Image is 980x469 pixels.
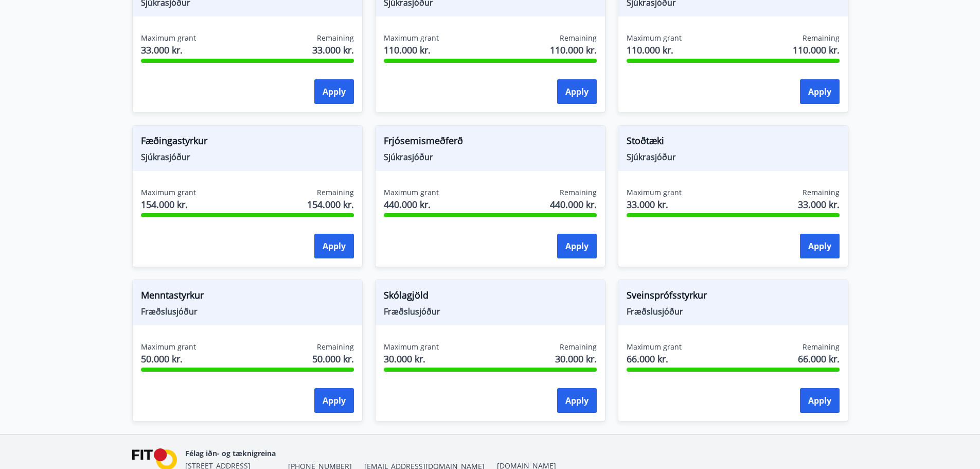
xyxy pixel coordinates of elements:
[800,79,840,104] button: Apply
[141,288,354,306] span: Menntastyrkur
[317,33,354,43] span: Remaining
[312,43,354,57] span: 33.000 kr.
[141,306,354,317] span: Fræðslusjóður
[141,198,196,211] span: 154.000 kr.
[555,352,597,366] span: 30.000 kr.
[141,352,196,366] span: 50.000 kr.
[793,43,840,57] span: 110.000 kr.
[560,187,597,198] span: Remaining
[384,187,439,198] span: Maximum grant
[798,352,840,366] span: 66.000 kr.
[314,79,354,104] button: Apply
[557,79,597,104] button: Apply
[627,352,682,366] span: 66.000 kr.
[550,198,597,211] span: 440.000 kr.
[141,342,196,352] span: Maximum grant
[384,33,439,43] span: Maximum grant
[141,43,196,57] span: 33.000 kr.
[384,306,597,317] span: Fræðslusjóður
[384,342,439,352] span: Maximum grant
[627,43,682,57] span: 110.000 kr.
[141,33,196,43] span: Maximum grant
[314,234,354,258] button: Apply
[627,151,840,163] span: Sjúkrasjóður
[314,388,354,413] button: Apply
[560,342,597,352] span: Remaining
[800,388,840,413] button: Apply
[307,198,354,211] span: 154.000 kr.
[312,352,354,366] span: 50.000 kr.
[560,33,597,43] span: Remaining
[141,187,196,198] span: Maximum grant
[557,234,597,258] button: Apply
[384,151,597,163] span: Sjúkrasjóður
[800,234,840,258] button: Apply
[557,388,597,413] button: Apply
[627,306,840,317] span: Fræðslusjóður
[627,198,682,211] span: 33.000 kr.
[803,187,840,198] span: Remaining
[803,33,840,43] span: Remaining
[384,198,439,211] span: 440.000 kr.
[627,187,682,198] span: Maximum grant
[627,288,840,306] span: Sveinsprófsstyrkur
[550,43,597,57] span: 110.000 kr.
[384,352,439,366] span: 30.000 kr.
[185,448,276,458] span: Félag iðn- og tæknigreina
[384,288,597,306] span: Skólagjöld
[384,43,439,57] span: 110.000 kr.
[627,33,682,43] span: Maximum grant
[141,134,354,151] span: Fæðingastyrkur
[141,151,354,163] span: Sjúkrasjóður
[627,134,840,151] span: Stoðtæki
[798,198,840,211] span: 33.000 kr.
[384,134,597,151] span: Frjósemismeðferð
[317,342,354,352] span: Remaining
[627,342,682,352] span: Maximum grant
[317,187,354,198] span: Remaining
[803,342,840,352] span: Remaining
